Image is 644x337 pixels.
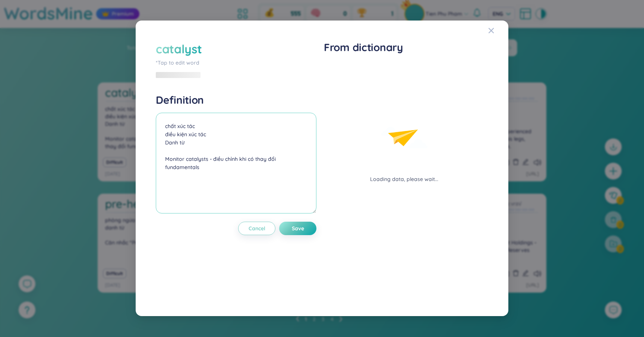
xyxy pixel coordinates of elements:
div: Loading data, please wait... [370,175,438,183]
button: Close [488,21,508,41]
textarea: chất xúc tác điều kiện xúc tác Danh từ Monitor catalysts - điều chỉnh khi có thay đổi fundamentals [156,113,316,213]
h4: Definition [156,93,316,107]
span: Save [292,225,304,232]
div: *Tap to edit word [156,59,316,67]
h1: From dictionary [324,41,484,54]
span: Cancel [249,225,265,232]
div: catalyst [156,41,202,57]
